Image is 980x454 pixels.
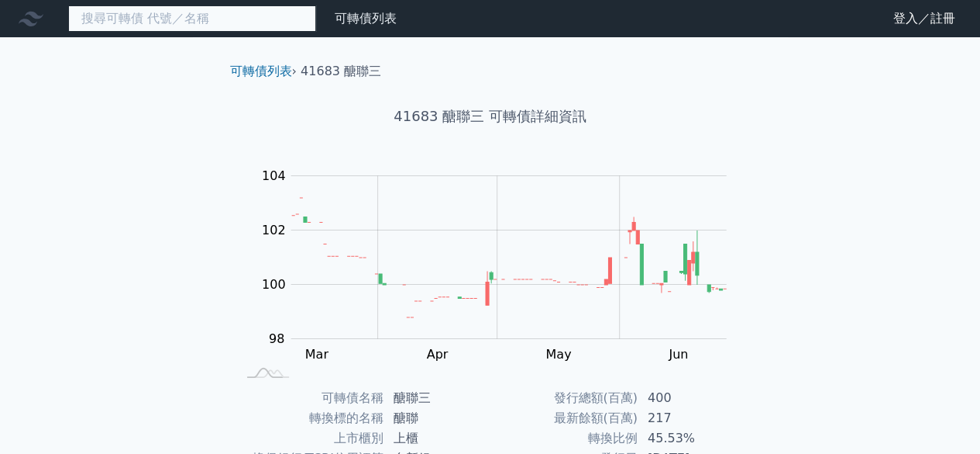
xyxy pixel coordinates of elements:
[881,6,968,31] a: 登入／註冊
[230,62,297,81] li: ›
[384,408,490,428] td: 醣聯
[490,428,638,449] td: 轉換比例
[426,347,448,362] tspan: Apr
[253,168,749,362] g: Chart
[384,428,490,449] td: 上櫃
[262,168,286,183] tspan: 104
[301,62,381,81] li: 41683 醣聯三
[335,11,397,26] a: 可轉債列表
[305,347,329,362] tspan: Mar
[236,388,384,408] td: 可轉債名稱
[262,223,286,237] tspan: 102
[638,428,744,449] td: 45.53%
[230,64,292,78] a: 可轉債列表
[269,331,284,346] tspan: 98
[68,5,316,32] input: 搜尋可轉債 代號／名稱
[490,388,638,408] td: 發行總額(百萬)
[384,388,490,408] td: 醣聯三
[668,347,688,362] tspan: Jun
[262,277,286,292] tspan: 100
[490,408,638,428] td: 最新餘額(百萬)
[638,388,744,408] td: 400
[545,347,571,362] tspan: May
[236,428,384,449] td: 上市櫃別
[218,106,763,127] h1: 41683 醣聯三 可轉債詳細資訊
[236,408,384,428] td: 轉換標的名稱
[638,408,744,428] td: 217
